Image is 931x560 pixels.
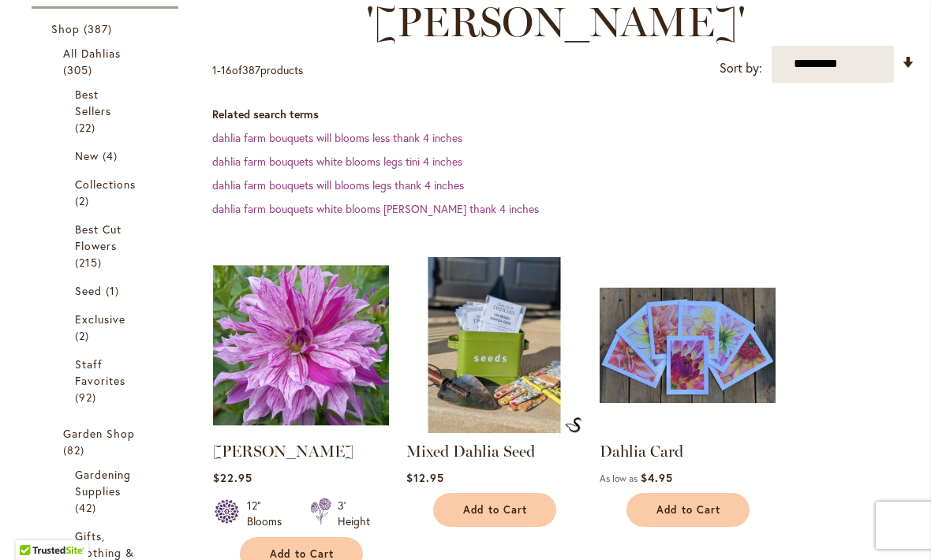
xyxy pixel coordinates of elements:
div: 3' Height [338,498,370,529]
span: All Dahlias [63,46,122,61]
span: Shop [51,21,80,36]
span: As low as [600,472,637,484]
a: Brandon Michael [213,421,389,436]
span: 305 [63,62,96,78]
a: Shop [51,21,163,37]
a: Staff Favorites [75,356,139,405]
span: Gardening Supplies [75,467,131,498]
span: 42 [75,499,100,516]
span: 1 [106,282,123,299]
a: Best Sellers [75,86,139,136]
span: 387 [242,62,260,77]
span: 16 [221,62,232,77]
a: Garden Shop [63,425,151,458]
a: All Dahlias [63,45,151,78]
img: Group shot of Dahlia Cards [600,257,776,433]
span: $12.95 [406,470,444,485]
span: $22.95 [213,470,252,485]
a: Dahlia Card [600,442,683,461]
span: Best Cut Flowers [75,222,122,253]
span: Collections [75,177,136,192]
span: Seed [75,283,102,298]
a: Seed [75,282,139,299]
a: New [75,147,139,164]
span: 22 [75,119,99,136]
span: 1 [212,62,217,77]
span: 2 [75,327,93,344]
span: Exclusive [75,312,125,327]
a: dahlia farm bouquets will blooms less thank 4 inches [212,130,462,145]
a: Mixed Dahlia Seed [406,442,535,461]
span: 92 [75,389,100,405]
span: New [75,148,99,163]
a: Group shot of Dahlia Cards [600,421,776,436]
a: Gardening Supplies [75,466,139,516]
a: dahlia farm bouquets white blooms legs tini 4 inches [212,154,462,169]
span: Staff Favorites [75,357,125,388]
a: Collections [75,176,139,209]
a: Mixed Dahlia Seed Mixed Dahlia Seed [406,421,582,436]
span: 2 [75,192,93,209]
span: Add to Cart [656,503,721,517]
a: dahlia farm bouquets will blooms legs thank 4 inches [212,177,464,192]
a: Exclusive [75,311,139,344]
button: Add to Cart [433,493,556,527]
p: - of products [212,58,303,83]
span: Garden Shop [63,426,136,441]
span: 82 [63,442,88,458]
a: [PERSON_NAME] [213,442,353,461]
span: $4.95 [641,470,673,485]
div: 12" Blooms [247,498,291,529]
dt: Related search terms [212,106,915,122]
img: Brandon Michael [213,257,389,433]
button: Add to Cart [626,493,750,527]
span: 387 [84,21,116,37]
a: Best Cut Flowers [75,221,139,271]
span: 4 [103,147,122,164]
span: Add to Cart [463,503,528,517]
span: Best Sellers [75,87,111,118]
img: Mixed Dahlia Seed [565,417,582,433]
span: 215 [75,254,106,271]
img: Mixed Dahlia Seed [406,257,582,433]
label: Sort by: [720,54,762,83]
iframe: Launch Accessibility Center [12,504,56,548]
a: dahlia farm bouquets white blooms [PERSON_NAME] thank 4 inches [212,201,539,216]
